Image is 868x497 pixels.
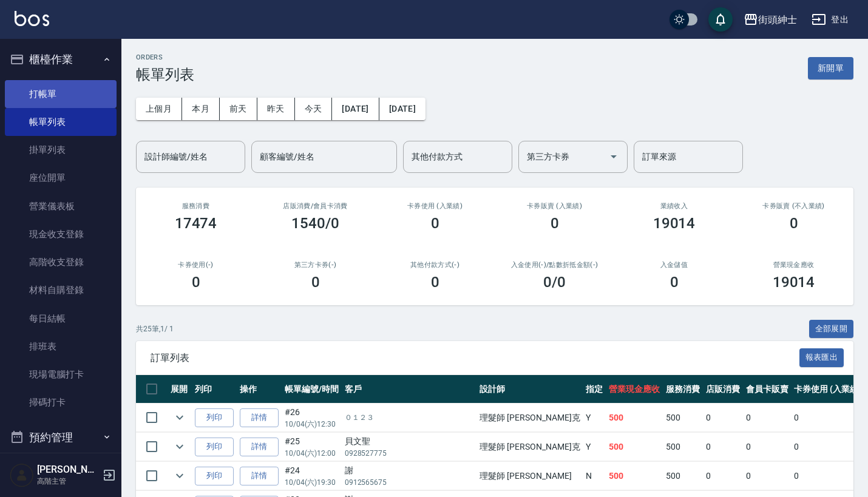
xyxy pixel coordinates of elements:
h2: 卡券販賣 (入業績) [509,202,600,210]
td: 500 [606,462,663,490]
h2: 其他付款方式(-) [390,261,480,269]
h3: 1540/0 [291,215,339,232]
td: 0 [791,404,864,432]
a: 掛單列表 [5,136,117,164]
button: 本月 [182,98,220,120]
p: 0912565675 [345,477,474,488]
a: 掃碼打卡 [5,388,117,416]
h3: 0 [790,215,798,232]
td: Y [583,404,606,432]
a: 現金收支登錄 [5,220,117,248]
h2: 入金使用(-) /點數折抵金額(-) [509,261,600,269]
button: 列印 [195,467,234,485]
button: save [708,7,733,32]
th: 展開 [168,375,192,404]
th: 客戶 [342,375,477,404]
th: 服務消費 [663,375,703,404]
h3: 0 [551,215,559,232]
td: 理髮師 [PERSON_NAME]克 [476,433,583,461]
button: [DATE] [332,98,379,120]
td: 500 [606,433,663,461]
td: 0 [791,462,864,490]
h3: 0 [670,274,679,291]
a: 現場電腦打卡 [5,360,117,388]
th: 營業現金應收 [606,375,663,404]
span: 訂單列表 [151,352,799,364]
button: expand row [171,408,189,427]
div: 街頭紳士 [758,12,797,27]
h3: 帳單列表 [136,66,194,83]
img: Person [10,463,34,487]
button: expand row [171,438,189,456]
td: 0 [703,433,743,461]
button: 街頭紳士 [739,7,802,32]
a: 排班表 [5,333,117,360]
a: 每日結帳 [5,305,117,333]
td: 0 [791,433,864,461]
img: Logo [15,11,49,26]
a: 詳情 [240,438,279,456]
a: 詳情 [240,467,279,485]
a: 詳情 [240,408,279,427]
td: 500 [606,404,663,432]
td: 理髮師 [PERSON_NAME] [476,462,583,490]
td: 0 [703,462,743,490]
a: 材料自購登錄 [5,276,117,304]
td: #25 [282,433,342,461]
h2: 店販消費 /會員卡消費 [270,202,361,210]
td: 0 [703,404,743,432]
div: 謝 [345,464,474,477]
h5: [PERSON_NAME] [37,464,99,476]
th: 卡券使用 (入業績) [791,375,864,404]
button: 櫃檯作業 [5,44,117,75]
a: 帳單列表 [5,108,117,136]
td: 0 [743,433,792,461]
a: 報表匯出 [799,351,844,363]
td: 0 [743,462,792,490]
button: 新開單 [808,57,853,79]
td: Y [583,433,606,461]
th: 指定 [583,375,606,404]
p: 高階主管 [37,476,99,487]
td: 500 [663,433,703,461]
button: 報表匯出 [799,348,844,367]
a: 新開單 [808,62,853,73]
h2: 業績收入 [629,202,719,210]
button: expand row [171,467,189,485]
td: 0 [743,404,792,432]
a: 高階收支登錄 [5,248,117,276]
h3: 0 [311,274,320,291]
td: #24 [282,462,342,490]
p: 0928527775 [345,448,474,459]
th: 店販消費 [703,375,743,404]
a: 打帳單 [5,80,117,108]
td: #26 [282,404,342,432]
td: 500 [663,404,703,432]
h3: 0 [192,274,200,291]
button: 預約管理 [5,422,117,453]
p: 10/04 (六) 19:30 [285,477,339,488]
button: 前天 [220,98,257,120]
h2: 卡券使用 (入業績) [390,202,480,210]
p: ０１２３ [345,412,474,423]
h2: 入金儲值 [629,261,719,269]
h3: 19014 [773,274,815,291]
h2: 卡券使用(-) [151,261,241,269]
button: 列印 [195,438,234,456]
h2: 第三方卡券(-) [270,261,361,269]
button: Open [604,147,623,166]
div: 貝文聖 [345,435,474,448]
h2: ORDERS [136,53,194,61]
button: 今天 [295,98,333,120]
h3: 0 [431,274,439,291]
button: 全部展開 [809,320,854,339]
td: N [583,462,606,490]
h2: 營業現金應收 [748,261,839,269]
h2: 卡券販賣 (不入業績) [748,202,839,210]
h3: 0 /0 [543,274,566,291]
th: 會員卡販賣 [743,375,792,404]
td: 理髮師 [PERSON_NAME]克 [476,404,583,432]
h3: 服務消費 [151,202,241,210]
a: 座位開單 [5,164,117,192]
th: 列印 [192,375,237,404]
